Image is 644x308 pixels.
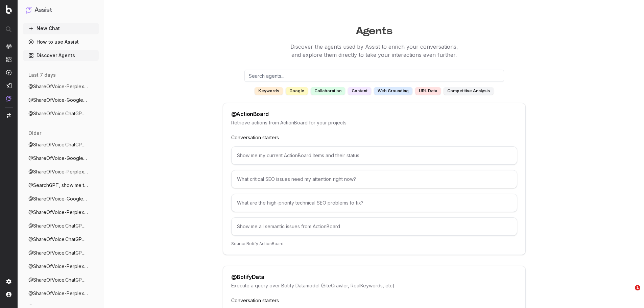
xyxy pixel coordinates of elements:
span: @SearchGPT, show me the best way to sell [28,182,88,189]
button: @ShareOfVoice-Perplexity, what is our vi [23,207,99,218]
span: @ShareOfVoice.ChatGPT, what is our visib [28,250,88,256]
button: Assist [26,5,96,15]
button: @ShareOfVoice-GoogleAIMode, what is our [23,153,99,164]
div: collaboration [311,87,345,95]
div: content [348,87,371,95]
button: @ShareOfVoice-GoogleAIMode, what is our [23,193,99,204]
span: @ShareOfVoice.ChatGPT, what is our visib [28,277,88,283]
img: Intelligence [6,56,11,62]
div: competitive analysis [444,87,494,95]
button: @ShareOfVoice-Perplexity, what is our vi [23,166,99,177]
span: @ShareOfVoice.ChatGPT, what is our visib [28,141,88,148]
div: @ ActionBoard [231,111,269,117]
p: Conversation starters [231,297,517,304]
div: Show me all semantic issues from ActionBoard [231,217,517,236]
span: @ShareOfVoice.ChatGPT, what is our visib [28,236,88,243]
p: Retrieve actions from ActionBoard for your projects [231,119,517,126]
button: @ShareOfVoice.ChatGPT, what is our visib [23,275,99,285]
div: @ BotifyData [231,274,264,280]
span: @ShareOfVoice.ChatGPT, what is our visib [28,110,88,117]
p: Conversation starters [231,134,517,141]
button: @ShareOfVoice.ChatGPT, what is our visib [23,234,99,245]
img: Assist [6,96,11,101]
p: Discover the agents used by Assist to enrich your conversations, and explore them directly to tak... [115,43,634,59]
span: @ShareOfVoice-Perplexity, what is our vi [28,209,88,216]
span: last 7 days [28,72,56,78]
button: @ShareOfVoice.ChatGPT, what is our visib [23,247,99,258]
div: web grounding [374,87,412,95]
div: keywords [255,87,283,95]
span: older [28,130,41,137]
img: Activation [6,70,11,75]
div: What are the high-priority technical SEO problems to fix? [231,194,517,212]
button: @ShareOfVoice.ChatGPT, what is our visib [23,108,99,119]
span: @ShareOfVoice.ChatGPT, what is our visib [28,222,88,229]
img: Analytics [6,44,11,49]
div: google [286,87,308,95]
div: URL data [415,87,441,95]
p: Source: Botify ActionBoard [231,241,517,246]
span: 1 [635,285,640,290]
button: @SearchGPT, show me the best way to sell [23,180,99,191]
img: Setting [6,279,11,284]
button: @ShareOfVoice.ChatGPT, what is our visib [23,139,99,150]
span: @ShareOfVoice-Perplexity, what is our vi [28,83,88,90]
img: Assist [26,7,32,13]
span: @ShareOfVoice-Perplexity, what is our vi [28,263,88,270]
button: @ShareOfVoice-Perplexity, what is our vi [23,261,99,272]
iframe: Intercom live chat [621,285,637,301]
div: What critical SEO issues need my attention right now? [231,170,517,188]
img: Botify logo [6,5,12,14]
input: Search agents... [244,70,504,82]
span: @ShareOfVoice-Perplexity, what is our vi [28,290,88,297]
button: @ShareOfVoice-Perplexity, what is our vi [23,288,99,299]
span: @ShareOfVoice-Perplexity, what is our vi [28,168,88,175]
h1: Assist [34,5,52,15]
img: My account [6,292,11,297]
button: @ShareOfVoice.ChatGPT, what is our visib [23,220,99,231]
img: Studio [6,83,11,88]
a: How to use Assist [23,37,99,47]
button: @ShareOfVoice-Perplexity, what is our vi [23,81,99,92]
button: New Chat [23,23,99,34]
a: Discover Agents [23,50,99,61]
span: @ShareOfVoice-GoogleAIMode, what is our [28,97,88,103]
p: Execute a query over Botify Datamodel (SiteCrawler, RealKeywords, etc) [231,282,517,289]
img: Switch project [7,113,11,118]
span: @ShareOfVoice-GoogleAIMode, what is our [28,195,88,202]
div: Show me my current ActionBoard items and their status [231,146,517,165]
span: @ShareOfVoice-GoogleAIMode, what is our [28,155,88,162]
h1: Agents [115,22,634,37]
button: @ShareOfVoice-GoogleAIMode, what is our [23,95,99,105]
